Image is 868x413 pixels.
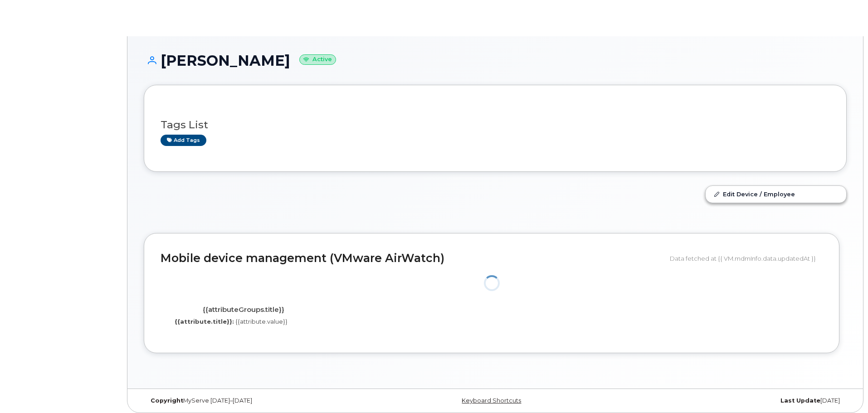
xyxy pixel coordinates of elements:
div: Data fetched at {{ VM.mdmInfo.data.updatedAt }} [670,250,823,267]
div: MyServe [DATE]–[DATE] [144,397,378,404]
span: {{attribute.value}} [235,318,288,325]
strong: Last Update [780,397,820,404]
div: [DATE] [612,397,847,404]
a: Keyboard Shortcuts [462,397,521,404]
h3: Tags List [161,119,830,131]
h4: {{attributeGroups.title}} [167,306,319,314]
label: {{attribute.title}}: [175,317,234,326]
strong: Copyright [151,397,183,404]
a: Add tags [161,135,206,146]
a: Edit Device / Employee [706,186,846,202]
h1: [PERSON_NAME] [144,53,847,68]
h2: Mobile device management (VMware AirWatch) [161,252,663,265]
small: Active [299,54,336,65]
